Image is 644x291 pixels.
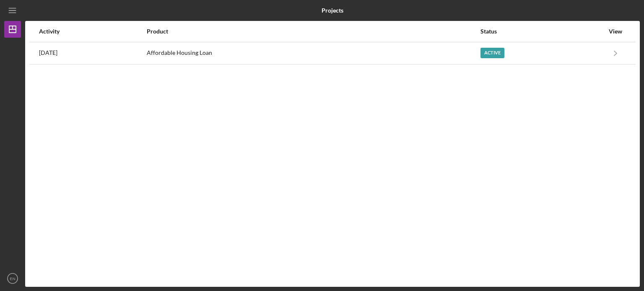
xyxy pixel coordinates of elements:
[147,43,480,64] div: Affordable Housing Loan
[480,28,604,35] div: Status
[605,28,626,35] div: View
[39,28,146,35] div: Activity
[147,28,480,35] div: Product
[480,48,504,58] div: Active
[4,270,21,287] button: EN
[39,49,57,56] time: 2025-09-15 20:09
[10,276,15,281] text: EN
[322,7,343,14] b: Projects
